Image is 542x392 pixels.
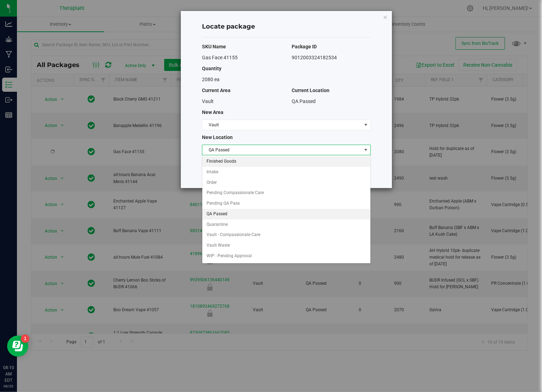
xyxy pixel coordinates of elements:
[292,88,329,93] span: Current Location
[21,334,29,343] iframe: Resource center unread badge
[202,230,370,240] li: Vault - Compassionate Care
[202,251,370,261] li: WIP - Pending Approval
[202,198,370,209] li: Pending QA Pass
[202,66,221,71] span: Quantity
[292,44,317,49] span: Package ID
[202,167,370,177] li: Intake
[202,55,238,60] span: Gas Face 41155
[202,156,370,167] li: Finished Goods
[292,55,337,60] span: 9012003324182534
[202,22,371,31] h4: Locate package
[202,134,233,140] span: New Location
[202,240,370,251] li: Vault Waste
[202,88,231,93] span: Current Area
[202,109,224,115] span: New Area
[362,145,370,155] span: select
[202,44,226,49] span: SKU Name
[202,98,214,104] span: Vault
[202,145,362,155] span: QA Passed
[202,209,370,219] li: QA Passed
[202,261,370,272] li: WIP - Pending Labeling
[202,177,370,188] li: Order
[7,336,28,357] iframe: Resource center
[362,120,370,130] span: select
[202,219,370,230] li: Quarantine
[202,120,362,130] span: Vault
[202,77,220,82] span: 2080 ea
[292,98,316,104] span: QA Passed
[202,188,370,198] li: Pending Compassionate Care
